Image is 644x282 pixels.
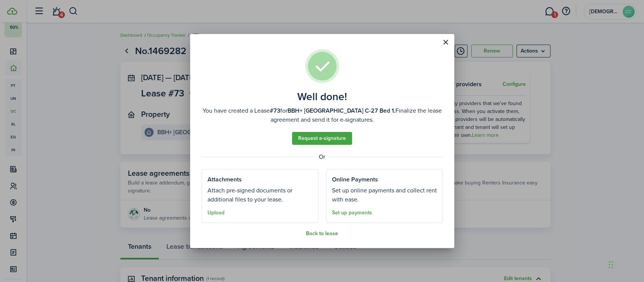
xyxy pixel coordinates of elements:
well-done-description: You have created a Lease for Finalize the lease agreement and send it for e-signatures. [201,106,443,124]
well-done-separator: Or [201,152,443,161]
b: BBH+ [GEOGRAPHIC_DATA] C-27 Bed 1. [287,106,395,115]
button: Close modal [440,36,452,49]
button: Upload [207,210,224,216]
well-done-section-title: Attachments [207,175,242,184]
button: Back to lease [306,231,338,237]
iframe: Chat Widget [606,246,644,282]
well-done-section-description: Attach pre-signed documents or additional files to your lease. [207,186,312,204]
a: Set up payments [332,210,372,216]
well-done-section-title: Online Payments [332,175,378,184]
well-done-section-description: Set up online payments and collect rent with ease. [332,186,437,204]
a: Request e-signature [292,132,352,145]
well-done-title: Well done! [297,91,347,103]
b: #73 [270,106,280,115]
div: Drag [609,253,613,276]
